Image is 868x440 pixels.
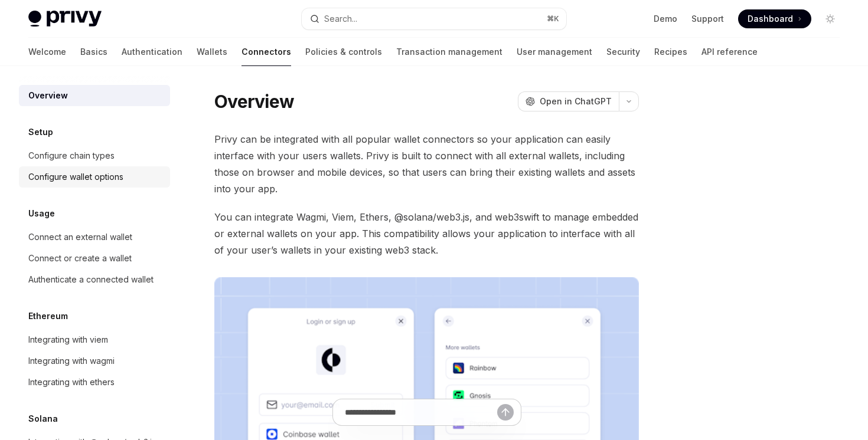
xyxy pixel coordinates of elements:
[19,372,170,393] a: Integrating with ethers
[28,11,102,27] img: light logo
[28,125,53,139] h5: Setup
[302,8,566,29] button: Search...⌘K
[540,96,612,107] span: Open in ChatGPT
[19,350,170,372] a: Integrating with wagmi
[28,354,115,368] div: Integrating with wagmi
[654,13,677,25] a: Demo
[19,166,170,188] a: Configure wallet options
[28,206,55,221] h5: Usage
[19,85,170,106] a: Overview
[821,9,840,28] button: Toggle dark mode
[701,38,758,66] a: API reference
[19,145,170,166] a: Configure chain types
[28,251,132,265] div: Connect or create a wallet
[214,131,639,197] span: Privy can be integrated with all popular wallet connectors so your application can easily interfa...
[80,38,107,66] a: Basics
[19,329,170,350] a: Integrating with viem
[691,13,724,25] a: Support
[324,12,357,26] div: Search...
[214,209,639,258] span: You can integrate Wagmi, Viem, Ethers, @solana/web3.js, and web3swift to manage embedded or exter...
[518,91,619,111] button: Open in ChatGPT
[242,38,291,66] a: Connectors
[654,38,687,66] a: Recipes
[28,170,123,184] div: Configure wallet options
[738,9,811,28] a: Dashboard
[748,13,793,25] span: Dashboard
[396,38,502,66] a: Transaction management
[305,38,382,66] a: Policies & controls
[28,272,154,287] div: Authenticate a connected wallet
[517,38,592,66] a: User management
[122,38,182,66] a: Authentication
[606,38,640,66] a: Security
[19,226,170,248] a: Connect an external wallet
[28,412,58,426] h5: Solana
[28,333,108,347] div: Integrating with viem
[497,404,514,421] button: Send message
[197,38,227,66] a: Wallets
[28,375,115,389] div: Integrating with ethers
[19,269,170,290] a: Authenticate a connected wallet
[28,309,68,323] h5: Ethereum
[28,149,115,163] div: Configure chain types
[28,88,68,103] div: Overview
[28,38,66,66] a: Welcome
[19,248,170,269] a: Connect or create a wallet
[214,91,294,112] h1: Overview
[547,14,559,24] span: ⌘ K
[28,230,132,244] div: Connect an external wallet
